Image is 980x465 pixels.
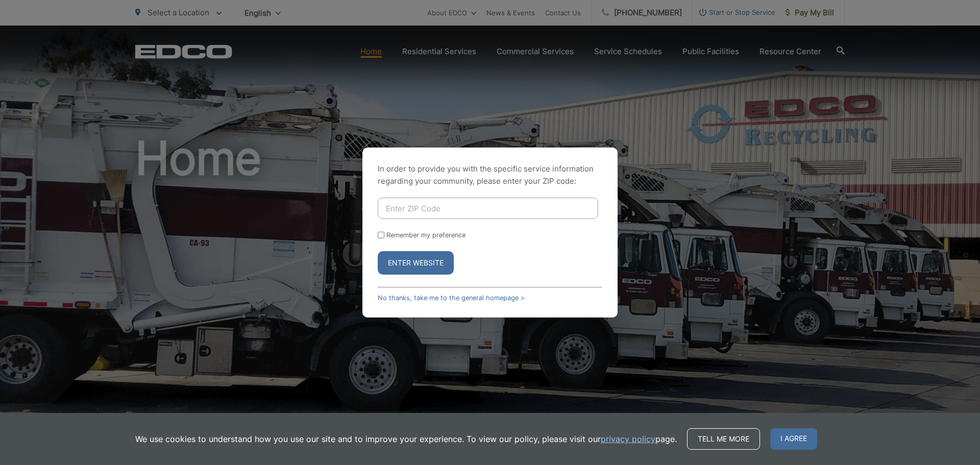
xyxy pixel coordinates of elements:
[378,198,598,219] input: Enter ZIP Code
[135,433,677,445] p: We use cookies to understand how you use our site and to improve your experience. To view our pol...
[386,231,465,239] label: Remember my preference
[378,163,602,187] p: In order to provide you with the specific service information regarding your community, please en...
[601,433,655,445] a: privacy policy
[770,428,817,450] span: I agree
[378,251,454,275] button: Enter Website
[687,428,760,450] a: Tell me more
[378,294,525,302] a: No thanks, take me to the general homepage >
